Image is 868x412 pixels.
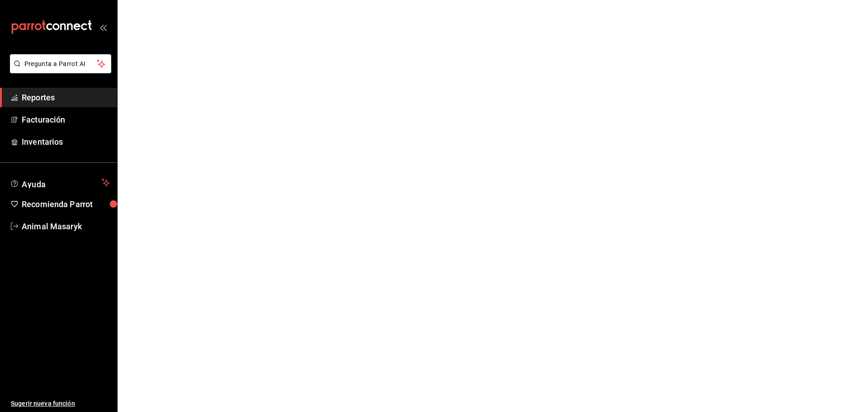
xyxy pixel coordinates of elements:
[6,66,111,75] a: Pregunta a Parrot AI
[10,54,111,73] button: Pregunta a Parrot AI
[22,198,110,210] span: Recomienda Parrot
[22,114,110,126] span: Facturación
[24,59,97,69] span: Pregunta a Parrot AI
[22,177,98,188] span: Ayuda
[22,136,110,148] span: Inventarios
[11,399,110,408] span: Sugerir nueva función
[99,24,107,31] button: open_drawer_menu
[22,91,110,104] span: Reportes
[22,220,110,232] span: Animal Masaryk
